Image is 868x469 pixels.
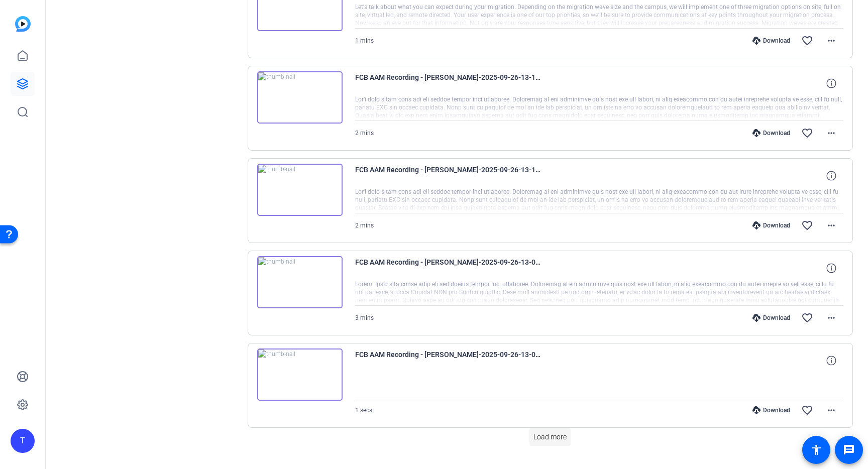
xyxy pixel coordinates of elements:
mat-icon: accessibility [810,444,822,456]
img: blue-gradient.svg [15,16,31,32]
div: Download [747,221,795,229]
div: Download [747,129,795,137]
img: thumb-nail [257,164,343,216]
img: thumb-nail [257,348,343,401]
mat-icon: more_horiz [825,35,837,47]
div: T [11,429,35,453]
span: FCB AAM Recording - [PERSON_NAME]-2025-09-26-13-07-18-937-0 [355,348,541,373]
mat-icon: more_horiz [825,127,837,139]
span: FCB AAM Recording - [PERSON_NAME]-2025-09-26-13-15-46-476-0 [355,164,541,188]
mat-icon: favorite_border [801,127,813,139]
mat-icon: more_horiz [825,404,837,416]
span: 3 mins [355,314,374,321]
span: FCB AAM Recording - [PERSON_NAME]-2025-09-26-13-08-01-408-0 [355,256,541,280]
button: Load more [529,428,571,446]
mat-icon: favorite_border [801,35,813,47]
div: Download [747,314,795,322]
mat-icon: message [843,444,855,456]
span: Load more [533,432,567,442]
div: Download [747,406,795,414]
span: 2 mins [355,130,374,137]
mat-icon: more_horiz [825,312,837,324]
img: thumb-nail [257,71,343,124]
span: 1 secs [355,407,372,414]
mat-icon: more_horiz [825,219,837,231]
div: Download [747,37,795,45]
mat-icon: favorite_border [801,312,813,324]
span: 2 mins [355,222,374,229]
mat-icon: favorite_border [801,219,813,231]
span: 1 mins [355,37,374,44]
mat-icon: favorite_border [801,404,813,416]
span: FCB AAM Recording - [PERSON_NAME]-2025-09-26-13-19-00-341-0 [355,71,541,95]
img: thumb-nail [257,256,343,308]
